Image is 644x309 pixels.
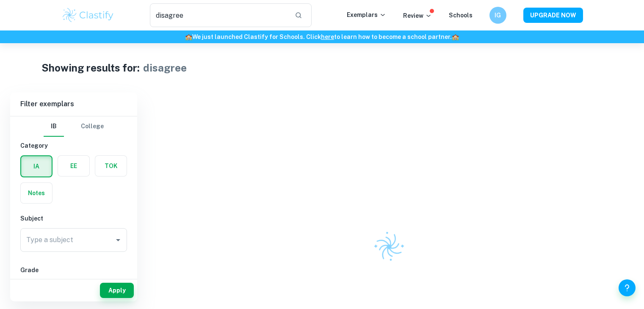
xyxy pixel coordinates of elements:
[58,156,89,176] button: EE
[100,283,134,298] button: Apply
[449,12,473,19] a: Schools
[44,116,64,137] button: IB
[347,10,386,19] p: Exemplars
[112,234,124,246] button: Open
[2,32,642,41] h6: We just launched Clastify for Schools. Click to learn how to become a school partner.
[81,116,104,137] button: College
[150,3,288,27] input: Search for any exemplars...
[523,8,583,23] button: UPGRADE NOW
[452,33,459,40] span: 🏫
[41,60,140,75] h1: Showing results for:
[368,226,410,268] img: Clastify logo
[493,11,503,20] h6: IG
[95,156,127,176] button: TOK
[619,279,636,296] button: Help and Feedback
[21,183,52,203] button: Notes
[321,33,334,40] a: here
[10,92,137,116] h6: Filter exemplars
[61,7,115,24] img: Clastify logo
[403,11,432,20] p: Review
[21,156,52,177] button: IA
[20,214,127,223] h6: Subject
[143,60,187,75] h1: disagree
[185,33,192,40] span: 🏫
[20,265,127,275] h6: Grade
[44,116,104,137] div: Filter type choice
[489,7,506,24] button: IG
[20,141,127,150] h6: Category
